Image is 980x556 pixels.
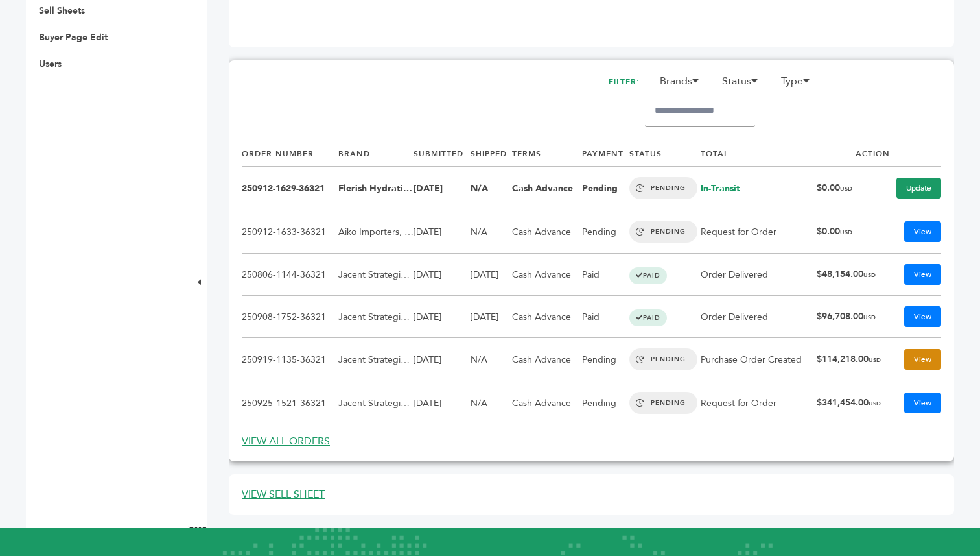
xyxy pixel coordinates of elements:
span: PENDING [629,177,697,199]
a: View [904,306,941,327]
span: PENDING [629,221,697,243]
td: Cash Advance [512,254,582,296]
td: Jacent Strategic Manufacturing, LLC [338,381,414,425]
th: TERMS [512,142,582,166]
h2: FILTER: [609,73,640,91]
td: $48,154.00 [817,254,890,296]
a: Update [896,178,941,199]
td: $341,454.00 [817,381,890,425]
td: Order Delivered [701,296,817,338]
td: Paid [582,296,629,338]
td: Jacent Strategic Manufacturing, LLC [338,338,414,381]
td: Pending [582,381,629,425]
th: TOTAL [701,142,817,166]
span: USD [840,185,852,193]
td: N/A [471,338,512,381]
a: 250925-1521-36321 [242,397,326,409]
a: 250912-1633-36321 [242,226,326,238]
li: Brands [653,73,713,95]
td: Aiko Importers, Inc. [338,210,414,254]
td: N/A [471,167,512,210]
span: PENDING [629,348,697,370]
td: Flerish Hydration, Inc. [338,167,414,210]
td: $0.00 [817,210,890,254]
td: Paid [582,254,629,296]
th: ORDER NUMBER [242,142,338,166]
td: In-Transit [701,167,817,210]
td: Jacent Strategic Manufacturing, LLC [338,296,414,338]
td: Pending [582,167,629,210]
td: [DATE] [414,338,471,381]
a: View [904,349,941,370]
td: $0.00 [817,167,890,210]
span: PAID [629,267,667,284]
a: View [904,393,941,413]
th: SHIPPED [471,142,512,166]
td: [DATE] [414,296,471,338]
a: 250806-1144-36321 [242,269,326,281]
td: $96,708.00 [817,296,890,338]
td: Pending [582,210,629,254]
td: [DATE] [414,381,471,425]
td: Cash Advance [512,338,582,381]
span: USD [869,356,881,364]
a: View [904,264,941,285]
th: ACTION [817,142,890,166]
td: Cash Advance [512,210,582,254]
li: Type [775,73,824,95]
span: USD [869,400,881,407]
span: PAID [629,309,667,326]
td: [DATE] [414,254,471,296]
th: SUBMITTED [414,142,471,166]
td: N/A [471,381,512,425]
a: VIEW ALL ORDERS [242,434,330,448]
td: Request for Order [701,210,817,254]
td: Order Delivered [701,254,817,296]
td: Cash Advance [512,296,582,338]
td: [DATE] [471,254,512,296]
span: PENDING [629,392,697,414]
a: 250908-1752-36321 [242,311,326,323]
a: VIEW SELL SHEET [242,487,325,502]
li: Status [716,73,772,95]
td: Request for Order [701,381,817,425]
th: STATUS [629,142,701,166]
td: [DATE] [414,210,471,254]
td: Cash Advance [512,167,582,210]
a: Sell Sheets [39,5,85,17]
td: [DATE] [414,167,471,210]
a: View [904,221,941,242]
td: [DATE] [471,296,512,338]
td: Jacent Strategic Manufacturing, LLC [338,254,414,296]
td: Pending [582,338,629,381]
span: USD [863,313,876,321]
a: Buyer Page Edit [39,31,108,43]
th: BRAND [338,142,414,166]
a: 250919-1135-36321 [242,354,326,366]
td: N/A [471,210,512,254]
input: Filter by keywords [645,95,755,127]
td: Purchase Order Created [701,338,817,381]
a: 250912-1629-36321 [242,182,325,195]
a: Users [39,58,62,70]
span: USD [840,228,852,236]
span: USD [863,271,876,279]
td: $114,218.00 [817,338,890,381]
th: PAYMENT [582,142,629,166]
td: Cash Advance [512,381,582,425]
